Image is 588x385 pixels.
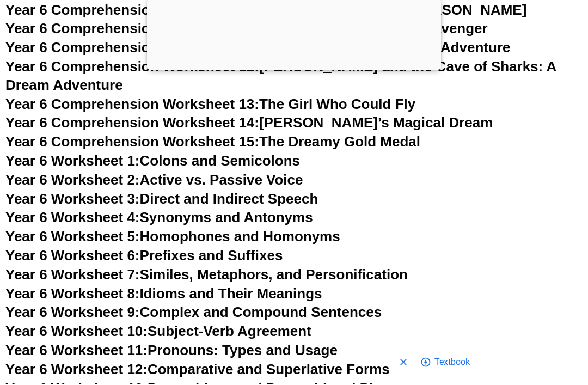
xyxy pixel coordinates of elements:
[5,210,313,226] a: Year 6 Worksheet 4:Synonyms and Antonyms
[5,96,415,113] a: Year 6 Comprehension Worksheet 13:The Girl Who Could Fly
[5,362,390,378] a: Year 6 Worksheet 12:Comparative and Superlative Forms
[5,286,322,302] a: Year 6 Worksheet 8:Idioms and Their Meanings
[5,40,510,56] a: Year 6 Comprehension Worksheet 11:[PERSON_NAME]'s Dream Adventure
[5,286,140,302] span: Year 6 Worksheet 8:
[5,96,259,113] span: Year 6 Comprehension Worksheet 13:
[5,59,556,94] a: Year 6 Comprehension Worksheet 12:[PERSON_NAME] and the Cave of Sharks: A Dream Adventure
[5,134,259,150] span: Year 6 Comprehension Worksheet 15:
[5,267,140,283] span: Year 6 Worksheet 7:
[5,362,148,378] span: Year 6 Worksheet 12:
[5,40,259,56] span: Year 6 Comprehension Worksheet 11:
[5,343,338,359] a: Year 6 Worksheet 11:Pronouns: Types and Usage
[5,153,300,169] a: Year 6 Worksheet 1:Colons and Semicolons
[5,267,408,283] a: Year 6 Worksheet 7:Similes, Metaphors, and Personification
[5,172,140,188] span: Year 6 Worksheet 2:
[5,115,493,131] a: Year 6 Comprehension Worksheet 14:[PERSON_NAME]’s Magical Dream
[5,191,140,207] span: Year 6 Worksheet 3:
[5,343,148,359] span: Year 6 Worksheet 11:
[5,248,283,264] a: Year 6 Worksheet 6:Prefixes and Suffixes
[434,351,470,372] span: Go to shopping options for Textbook
[5,229,140,245] span: Year 6 Worksheet 5:
[5,115,259,131] span: Year 6 Comprehension Worksheet 14:
[5,2,526,19] a: Year 6 Comprehension Worksheet 9:The Amazing Dream of [PERSON_NAME]
[5,323,311,340] a: Year 6 Worksheet 10:Subject-Verb Agreement
[5,21,488,37] a: Year 6 Comprehension Worksheet 10:The Boy Who Became an Avenger
[5,304,382,321] a: Year 6 Worksheet 9:Complex and Compound Sentences
[5,134,420,150] a: Year 6 Comprehension Worksheet 15:The Dreamy Gold Medal
[5,21,259,37] span: Year 6 Comprehension Worksheet 10:
[5,59,259,75] span: Year 6 Comprehension Worksheet 12:
[5,248,140,264] span: Year 6 Worksheet 6:
[5,153,140,169] span: Year 6 Worksheet 1:
[5,172,303,188] a: Year 6 Worksheet 2:Active vs. Passive Voice
[398,357,409,368] svg: Close shopping anchor
[534,333,588,385] iframe: Chat Widget
[5,229,340,245] a: Year 6 Worksheet 5:Homophones and Homonyms
[5,304,140,321] span: Year 6 Worksheet 9:
[5,323,148,340] span: Year 6 Worksheet 10:
[5,2,252,19] span: Year 6 Comprehension Worksheet 9:
[5,191,318,207] a: Year 6 Worksheet 3:Direct and Indirect Speech
[5,210,140,226] span: Year 6 Worksheet 4:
